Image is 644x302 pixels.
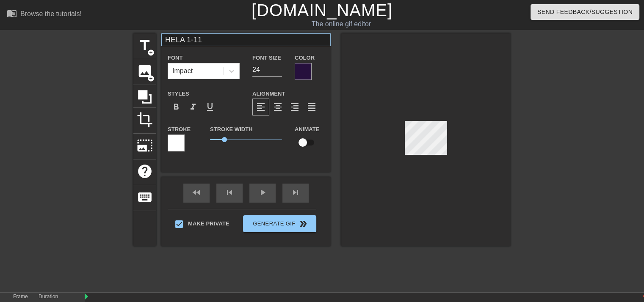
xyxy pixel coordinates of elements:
span: title [137,37,153,53]
div: Browse the tutorials! [20,10,82,17]
label: Color [295,54,315,62]
span: format_align_justify [307,102,317,112]
span: format_bold [171,102,181,112]
span: keyboard [137,189,153,205]
span: Generate Gif [246,219,313,229]
label: Styles [168,90,189,98]
button: Generate Gif [243,215,316,232]
label: Stroke Width [210,125,252,134]
span: format_italic [188,102,198,112]
div: Impact [172,66,193,76]
label: Animate [295,125,319,134]
span: image [137,63,153,79]
span: format_align_right [290,102,300,112]
span: format_align_center [273,102,283,112]
span: menu_book [7,8,17,18]
span: double_arrow [298,219,308,229]
span: format_align_left [256,102,266,112]
span: Send Feedback/Suggestion [537,7,633,17]
span: help [137,163,153,179]
span: add_circle [147,75,155,82]
label: Font Size [252,54,281,62]
label: Font [168,54,182,62]
span: skip_next [290,187,301,198]
span: format_underline [205,102,215,112]
span: skip_previous [224,187,235,198]
label: Stroke [168,125,191,134]
span: Make Private [188,220,229,228]
div: The online gif editor [219,19,464,29]
button: Send Feedback/Suggestion [531,4,639,20]
span: fast_rewind [191,187,202,198]
span: play_arrow [257,187,268,198]
a: Browse the tutorials! [7,8,82,21]
span: add_circle [147,49,155,56]
label: Alignment [252,90,285,98]
a: [DOMAIN_NAME] [252,1,392,19]
span: photo_size_select_large [137,137,153,154]
label: Duration [39,294,58,299]
span: crop [137,112,153,128]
